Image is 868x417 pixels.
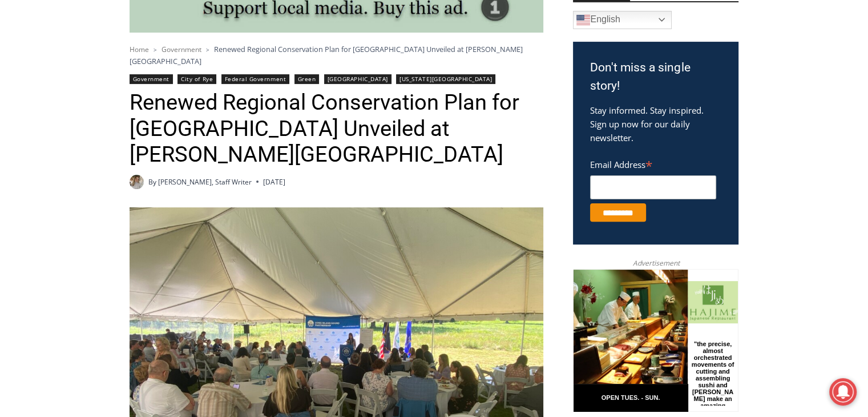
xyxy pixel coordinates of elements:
[274,111,553,142] a: Intern @ [DOMAIN_NAME]
[130,74,173,84] a: Government
[298,114,529,139] span: Intern @ [DOMAIN_NAME]
[3,118,112,161] span: Open Tues. - Sun. [PHONE_NUMBER]
[158,177,252,187] a: [PERSON_NAME], Staff Writer
[177,74,216,84] a: City of Rye
[621,258,691,268] span: Advertisement
[590,153,716,174] label: Email Address
[130,44,523,66] span: Renewed Regional Conservation Plan for [GEOGRAPHIC_DATA] Unveiled at [PERSON_NAME][GEOGRAPHIC_DATA]
[396,74,495,84] a: [US_STATE][GEOGRAPHIC_DATA]
[154,46,157,54] span: >
[117,71,162,137] div: "the precise, almost orchestrated movements of cutting and assembling sushi and [PERSON_NAME] mak...
[288,1,539,111] div: "At the 10am stand-up meeting, each intern gets a chance to take [PERSON_NAME] and the other inte...
[590,103,721,145] p: Stay informed. Stay inspired. Sign up now for our daily newsletter.
[148,177,156,187] span: By
[130,90,543,168] h1: Renewed Regional Conservation Plan for [GEOGRAPHIC_DATA] Unveiled at [PERSON_NAME][GEOGRAPHIC_DATA]
[573,11,672,29] a: English
[162,45,201,54] a: Government
[576,13,590,27] img: en
[324,74,391,84] a: [GEOGRAPHIC_DATA]
[130,43,543,67] nav: Breadcrumbs
[263,177,285,187] time: [DATE]
[206,46,209,54] span: >
[1,115,115,142] a: Open Tues. - Sun. [PHONE_NUMBER]
[590,59,721,95] h3: Don't miss a single story!
[130,175,144,189] img: (PHOTO: MyRye.com Summer 2023 intern Beatrice Larzul.)
[130,175,144,189] a: Author image
[221,74,289,84] a: Federal Government
[294,74,320,84] a: Green
[130,45,149,54] a: Home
